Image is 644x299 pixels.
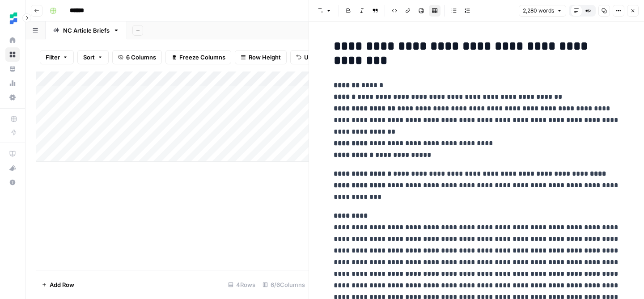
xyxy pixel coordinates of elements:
[126,53,156,62] span: 6 Columns
[5,161,20,175] button: What's new?
[225,278,259,292] div: 4 Rows
[83,53,95,62] span: Sort
[40,50,74,64] button: Filter
[5,147,20,161] a: AirOps Academy
[249,53,281,62] span: Row Height
[5,47,20,62] a: Browse
[235,50,287,64] button: Row Height
[259,278,309,292] div: 6/6 Columns
[304,53,319,62] span: Undo
[290,50,325,64] button: Undo
[5,90,20,105] a: Settings
[5,175,20,190] button: Help + Support
[6,161,19,175] div: What's new?
[5,10,21,26] img: Ten Speed Logo
[5,62,20,76] a: Your Data
[36,278,80,292] button: Add Row
[112,50,162,64] button: 6 Columns
[5,33,20,47] a: Home
[5,7,20,29] button: Workspace: Ten Speed
[5,76,20,90] a: Usage
[77,50,109,64] button: Sort
[519,5,566,17] button: 2,280 words
[63,26,110,35] div: NC Article Briefs
[46,21,127,39] a: NC Article Briefs
[46,53,60,62] span: Filter
[50,280,74,289] span: Add Row
[179,53,225,62] span: Freeze Columns
[165,50,231,64] button: Freeze Columns
[523,7,554,15] span: 2,280 words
